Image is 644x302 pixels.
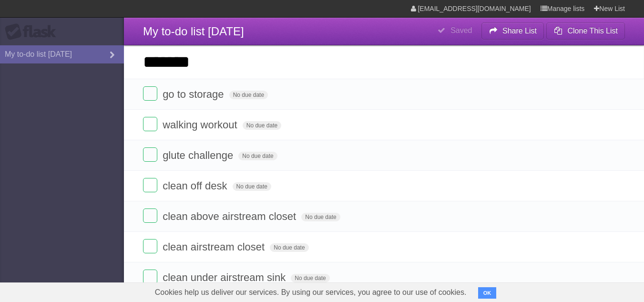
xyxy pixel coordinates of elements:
[301,213,340,221] span: No due date
[243,121,281,130] span: No due date
[163,271,288,283] span: clean under airstream sink
[238,152,277,160] span: No due date
[145,283,476,302] span: Cookies help us deliver our services. By using our services, you agree to our use of cookies.
[291,274,329,282] span: No due date
[143,239,157,253] label: Done
[143,86,157,101] label: Done
[163,119,240,131] span: walking workout
[546,22,625,40] button: Clone This List
[163,88,226,100] span: go to storage
[163,149,235,161] span: glute challenge
[143,25,244,38] span: My to-do list [DATE]
[143,178,157,192] label: Done
[481,22,544,40] button: Share List
[143,117,157,131] label: Done
[478,287,497,299] button: OK
[163,180,229,192] span: clean off desk
[143,270,157,284] label: Done
[143,208,157,223] label: Done
[229,91,268,99] span: No due date
[163,210,298,222] span: clean above airstream closet
[450,26,472,34] b: Saved
[5,23,62,41] div: Flask
[567,27,618,35] b: Clone This List
[233,182,271,191] span: No due date
[163,241,267,253] span: clean airstream closet
[143,147,157,162] label: Done
[502,27,537,35] b: Share List
[270,243,308,252] span: No due date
